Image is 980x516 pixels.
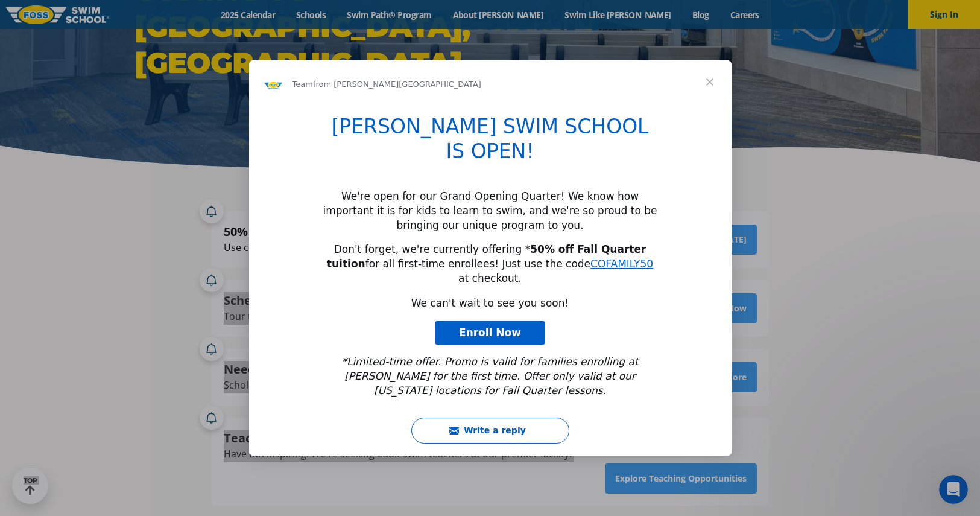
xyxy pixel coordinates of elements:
div: We're open for our Grand Opening Quarter! We know how important it is for kids to learn to swim, ... [323,190,658,232]
span: from [PERSON_NAME][GEOGRAPHIC_DATA] [313,80,481,89]
img: Profile image for Team [264,75,283,94]
span: Team [292,80,313,89]
button: Write a reply [411,418,569,444]
a: COFAMILY50 [590,258,653,270]
h1: [PERSON_NAME] SWIM SCHOOL IS OPEN! [323,115,658,171]
i: *Limited-time offer. Promo is valid for families enrolling at [PERSON_NAME] for the first time. O... [341,355,638,397]
div: We can't wait to see you soon! [323,296,658,311]
span: Enroll Now [459,326,521,339]
div: Don't forget, we're currently offering * for all first-time enrollees! Just use the code at check... [323,243,658,285]
a: Enroll Now [435,321,545,345]
b: 50% off Fall Quarter tuition [327,243,646,270]
span: Close [688,60,732,104]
